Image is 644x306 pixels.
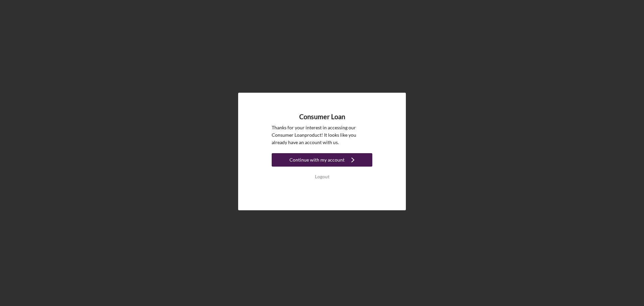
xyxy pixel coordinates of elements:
[272,170,372,183] button: Logout
[272,153,372,168] a: Continue with my account
[315,170,329,183] div: Logout
[299,113,345,121] h4: Consumer Loan
[272,124,372,146] p: Thanks for your interest in accessing our Consumer Loan product! It looks like you already have a...
[272,153,372,167] button: Continue with my account
[289,153,344,167] div: Continue with my account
